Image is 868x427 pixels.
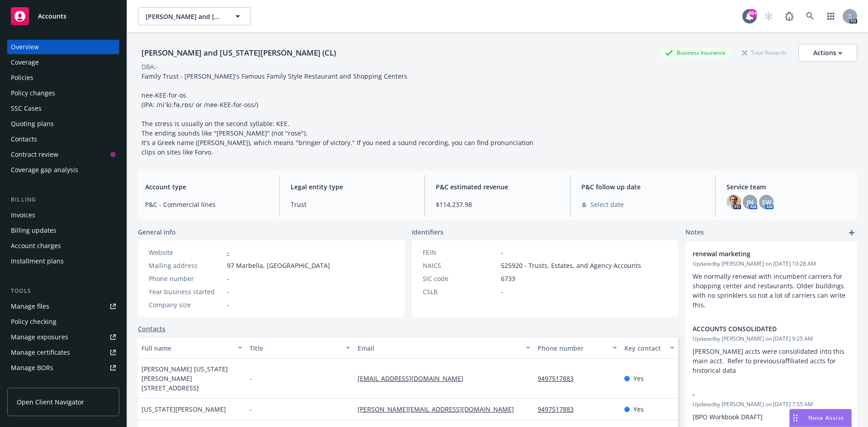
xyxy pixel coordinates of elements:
[624,343,665,353] div: Key contact
[11,376,80,390] div: Summary of insurance
[142,72,535,156] span: Family Trust - [PERSON_NAME]'s Famous Family Style Restaurant and Shopping Centers nee-KEE-for-os...
[227,300,229,310] span: -
[7,195,119,204] div: Billing
[291,200,414,209] span: Trust
[227,274,229,283] span: -
[11,101,42,116] div: SSC Cases
[246,337,354,359] button: Title
[11,117,54,131] div: Quoting plans
[501,248,503,257] span: -
[685,317,857,382] div: ACCOUNTS CONSOLIDATEDUpdatedby [PERSON_NAME] on [DATE] 9:25 AM[PERSON_NAME] accts were consolidat...
[145,182,269,192] span: Account type
[142,404,226,414] span: [US_STATE][PERSON_NAME]
[7,40,119,54] a: Overview
[138,47,340,59] div: [PERSON_NAME] and [US_STATE][PERSON_NAME] (CL)
[7,254,119,268] a: Installment plans
[7,330,119,344] a: Manage exposures
[142,343,232,353] div: Full name
[250,404,252,414] span: -
[11,361,53,375] div: Manage BORs
[693,412,850,422] p: [BPO Workbook DRAFT]
[358,343,520,353] div: Email
[11,70,33,85] div: Policies
[501,287,503,296] span: -
[747,197,754,207] span: JN
[7,314,119,329] a: Policy checking
[749,9,757,17] div: 99+
[11,55,39,70] div: Coverage
[423,261,497,270] div: NAICS
[227,287,229,296] span: -
[250,343,340,353] div: Title
[149,274,223,283] div: Phone number
[358,405,521,413] a: [PERSON_NAME][EMAIL_ADDRESS][DOMAIN_NAME]
[423,274,497,283] div: SIC code
[780,7,798,25] a: Report a Bug
[227,248,229,257] a: -
[250,374,252,383] span: -
[7,345,119,360] a: Manage certificates
[790,409,801,427] div: Drag to move
[581,182,705,192] span: P&C follow up date
[685,227,704,238] span: Notes
[726,195,741,209] img: photo
[693,347,846,375] span: [PERSON_NAME] accts were consolidated into this main acct. Refer to previous/affiliated accts for...
[813,44,842,61] div: Actions
[726,182,850,192] span: Service team
[138,324,165,333] a: Contacts
[436,200,559,209] span: $114,237.98
[11,86,55,100] div: Policy changes
[142,62,158,71] div: DBA: -
[693,324,826,333] span: ACCOUNTS CONSOLIDATED
[291,182,414,192] span: Legal entity type
[138,227,176,237] span: General info
[354,337,534,359] button: Email
[501,261,641,270] span: 525920 - Trusts, Estates, and Agency Accounts
[7,361,119,375] a: Manage BORs
[145,200,269,209] span: P&C - Commercial lines
[11,239,61,253] div: Account charges
[693,335,850,343] span: Updated by [PERSON_NAME] on [DATE] 9:25 AM
[436,182,559,192] span: P&C estimated revenue
[685,242,857,317] div: renewal marketingUpdatedby [PERSON_NAME] on [DATE] 10:28 AMWe normally renewal with incumbent car...
[801,7,819,25] a: Search
[660,47,730,58] div: Business Insurance
[7,239,119,253] a: Account charges
[149,248,223,257] div: Website
[693,260,850,268] span: Updated by [PERSON_NAME] on [DATE] 10:28 AM
[11,163,78,177] div: Coverage gap analysis
[538,343,607,353] div: Phone number
[846,227,857,238] a: add
[693,400,850,408] span: Updated by [PERSON_NAME] on [DATE] 7:55 AM
[11,208,35,222] div: Invoices
[17,397,84,407] span: Open Client Navigator
[7,70,119,85] a: Policies
[538,374,581,383] a: 9497517883
[798,44,857,62] button: Actions
[7,101,119,116] a: SSC Cases
[7,299,119,314] a: Manage files
[633,374,644,383] span: Yes
[138,7,251,25] button: [PERSON_NAME] and [US_STATE][PERSON_NAME] (CL)
[501,274,515,283] span: 6733
[7,147,119,162] a: Contract review
[423,287,497,296] div: CSLB
[7,208,119,222] a: Invoices
[762,197,771,207] span: SW
[693,272,847,309] span: We normally renewal with incumbent carriers for shopping center and restaurants. Older buildings ...
[11,223,57,238] div: Billing updates
[789,409,852,427] button: Nova Assist
[11,330,68,344] div: Manage exposures
[7,163,119,177] a: Coverage gap analysis
[11,299,49,314] div: Manage files
[7,117,119,131] a: Quoting plans
[142,364,242,393] span: [PERSON_NAME] [US_STATE][PERSON_NAME] [STREET_ADDRESS]
[808,414,844,422] span: Nova Assist
[358,374,471,383] a: [EMAIL_ADDRESS][DOMAIN_NAME]
[149,261,223,270] div: Mailing address
[7,132,119,146] a: Contacts
[534,337,620,359] button: Phone number
[590,200,624,209] span: Select date
[149,300,223,310] div: Company size
[138,337,246,359] button: Full name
